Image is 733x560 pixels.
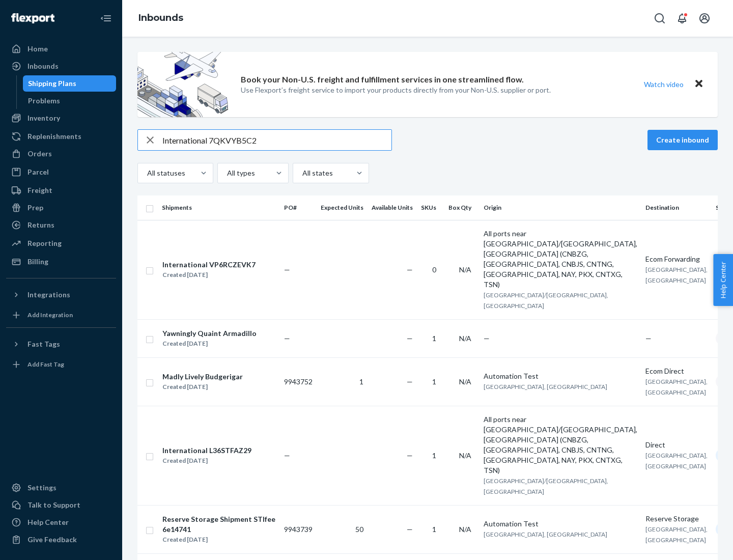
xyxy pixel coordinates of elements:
[6,254,116,270] a: Billing
[459,451,471,460] span: N/A
[27,220,54,230] div: Returns
[27,311,73,319] div: Add Integration
[432,334,436,343] span: 1
[27,360,64,369] div: Add Fast Tag
[6,58,116,74] a: Inbounds
[444,195,480,220] th: Box Qty
[432,451,436,460] span: 1
[355,525,363,534] span: 50
[27,61,59,71] div: Inbounds
[162,372,243,382] div: Madly Lively Budgerigar
[27,483,57,493] div: Settings
[27,500,80,510] div: Talk to Support
[645,525,708,544] span: [GEOGRAPHIC_DATA], [GEOGRAPHIC_DATA]
[484,383,607,390] span: [GEOGRAPHIC_DATA], [GEOGRAPHIC_DATA]
[96,8,116,29] button: Close Navigation
[6,514,116,530] a: Help Center
[484,519,637,529] div: Automation Test
[407,265,413,274] span: —
[6,128,116,145] a: Replenishments
[6,41,116,57] a: Home
[28,96,60,106] div: Problems
[27,149,52,159] div: Orders
[23,93,117,109] a: Problems
[484,477,608,495] span: [GEOGRAPHIC_DATA]/[GEOGRAPHIC_DATA], [GEOGRAPHIC_DATA]
[284,265,290,274] span: —
[713,254,733,306] button: Help Center
[162,260,256,270] div: International VP6RCZEVK7
[27,44,48,54] div: Home
[27,535,77,545] div: Give Feedback
[407,451,413,460] span: —
[645,334,652,343] span: —
[162,445,251,456] div: International L36STFAZ29
[280,505,317,553] td: 9943739
[162,328,257,339] div: Yawningly Quaint Armadillo
[484,371,637,381] div: Automation Test
[432,525,436,534] span: 1
[6,356,116,373] a: Add Fast Tag
[27,113,60,123] div: Inventory
[23,75,117,92] a: Shipping Plans
[692,77,706,92] button: Close
[641,195,712,220] th: Destination
[480,195,641,220] th: Origin
[672,8,692,29] button: Open notifications
[301,168,302,178] input: All states
[6,307,116,323] a: Add Integration
[637,77,690,92] button: Watch video
[162,339,257,349] div: Created [DATE]
[432,265,436,274] span: 0
[694,8,715,29] button: Open account menu
[6,287,116,303] button: Integrations
[6,480,116,496] a: Settings
[27,257,48,267] div: Billing
[459,377,471,386] span: N/A
[162,514,275,535] div: Reserve Storage Shipment STIfee6e14741
[162,535,275,545] div: Created [DATE]
[6,217,116,233] a: Returns
[162,270,256,280] div: Created [DATE]
[484,414,637,475] div: All ports near [GEOGRAPHIC_DATA]/[GEOGRAPHIC_DATA], [GEOGRAPHIC_DATA] (CNBZG, [GEOGRAPHIC_DATA], ...
[138,12,183,23] a: Inbounds
[27,185,52,195] div: Freight
[647,130,718,150] button: Create inbound
[27,203,43,213] div: Prep
[645,378,708,396] span: [GEOGRAPHIC_DATA], [GEOGRAPHIC_DATA]
[280,195,317,220] th: PO#
[417,195,444,220] th: SKUs
[241,74,524,86] p: Book your Non-U.S. freight and fulfillment services in one streamlined flow.
[28,78,76,89] div: Shipping Plans
[27,517,69,527] div: Help Center
[241,85,551,95] p: Use Flexport’s freight service to import your products directly from your Non-U.S. supplier or port.
[162,130,391,150] input: Search inbounds by name, destination, msku...
[459,334,471,343] span: N/A
[484,229,637,290] div: All ports near [GEOGRAPHIC_DATA]/[GEOGRAPHIC_DATA], [GEOGRAPHIC_DATA] (CNBZG, [GEOGRAPHIC_DATA], ...
[6,235,116,251] a: Reporting
[432,377,436,386] span: 1
[317,195,368,220] th: Expected Units
[146,168,147,178] input: All statuses
[645,254,708,264] div: Ecom Forwarding
[645,452,708,470] span: [GEOGRAPHIC_DATA], [GEOGRAPHIC_DATA]
[6,182,116,199] a: Freight
[407,334,413,343] span: —
[459,525,471,534] span: N/A
[484,334,490,343] span: —
[368,195,417,220] th: Available Units
[6,531,116,548] button: Give Feedback
[645,266,708,284] span: [GEOGRAPHIC_DATA], [GEOGRAPHIC_DATA]
[27,167,49,177] div: Parcel
[6,110,116,126] a: Inventory
[6,200,116,216] a: Prep
[484,291,608,310] span: [GEOGRAPHIC_DATA]/[GEOGRAPHIC_DATA], [GEOGRAPHIC_DATA]
[6,164,116,180] a: Parcel
[6,497,116,513] a: Talk to Support
[27,238,62,248] div: Reporting
[284,451,290,460] span: —
[407,525,413,534] span: —
[484,530,607,538] span: [GEOGRAPHIC_DATA], [GEOGRAPHIC_DATA]
[11,13,54,23] img: Flexport logo
[162,382,243,392] div: Created [DATE]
